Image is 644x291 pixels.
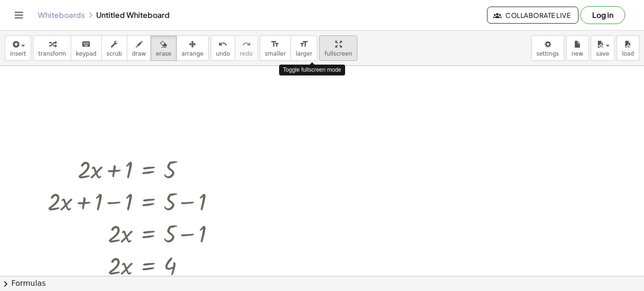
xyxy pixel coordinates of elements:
[279,65,345,75] div: Toggle fullscreen mode
[580,6,625,24] button: Log in
[617,35,639,61] button: load
[290,35,317,61] button: format_sizelarger
[571,50,583,57] span: new
[11,8,26,23] button: Toggle navigation
[38,10,85,20] a: Whiteboards
[156,50,171,57] span: erase
[487,7,578,24] button: Collaborate Live
[216,50,230,57] span: undo
[10,50,26,57] span: insert
[242,39,251,50] i: redo
[132,50,146,57] span: draw
[176,35,209,61] button: arrange
[622,50,634,57] span: load
[324,50,352,57] span: fullscreen
[319,35,357,61] button: fullscreen
[127,35,151,61] button: draw
[596,50,609,57] span: save
[107,50,122,57] span: scrub
[82,39,91,50] i: keyboard
[235,35,258,61] button: redoredo
[218,39,227,50] i: undo
[260,35,291,61] button: format_sizesmaller
[101,35,127,61] button: scrub
[150,35,176,61] button: erase
[38,50,66,57] span: transform
[537,50,559,57] span: settings
[531,35,564,61] button: settings
[240,50,253,57] span: redo
[211,35,235,61] button: undoundo
[71,35,102,61] button: keyboardkeypad
[566,35,589,61] button: new
[76,50,97,57] span: keypad
[182,50,204,57] span: arrange
[5,35,31,61] button: insert
[591,35,615,61] button: save
[271,39,280,50] i: format_size
[296,50,312,57] span: larger
[33,35,71,61] button: transform
[495,11,570,19] span: Collaborate Live
[299,39,308,50] i: format_size
[265,50,286,57] span: smaller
